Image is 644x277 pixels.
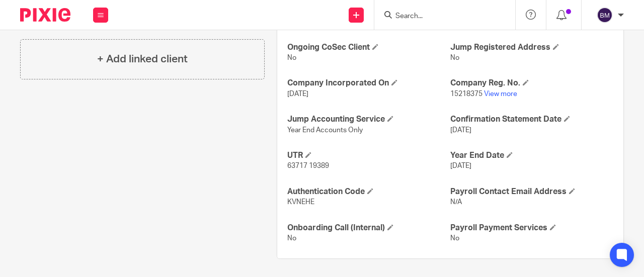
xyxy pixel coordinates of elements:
[450,223,613,233] h4: Payroll Payment Services
[484,90,517,98] a: View more
[287,235,296,242] span: No
[287,90,308,98] span: [DATE]
[597,7,613,23] img: svg%3E
[287,199,314,206] span: KVNEHE
[450,150,613,161] h4: Year End Date
[287,162,329,169] span: 63717 19389
[287,54,296,61] span: No
[450,90,482,98] span: 15218375
[287,114,450,125] h4: Jump Accounting Service
[20,8,70,22] img: Pixie
[450,54,459,61] span: No
[450,162,471,169] span: [DATE]
[394,12,485,21] input: Search
[287,150,450,161] h4: UTR
[450,78,613,88] h4: Company Reg. No.
[450,235,459,242] span: No
[450,127,471,134] span: [DATE]
[450,114,613,125] h4: Confirmation Statement Date
[287,223,450,233] h4: Onboarding Call (Internal)
[97,51,188,67] h4: + Add linked client
[287,187,450,197] h4: Authentication Code
[287,127,363,134] span: Year End Accounts Only
[450,199,462,206] span: N/A
[287,78,450,88] h4: Company Incorporated On
[287,42,450,53] h4: Ongoing CoSec Client
[450,42,613,53] h4: Jump Registered Address
[450,187,613,197] h4: Payroll Contact Email Address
